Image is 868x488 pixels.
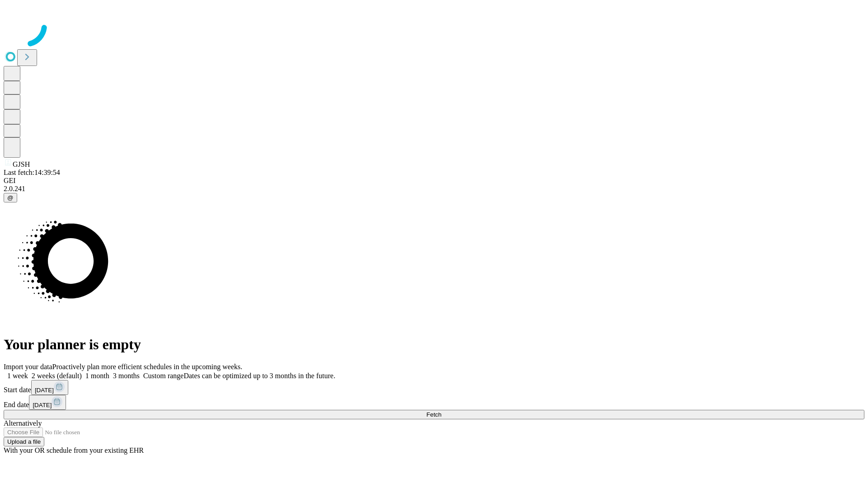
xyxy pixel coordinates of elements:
[32,372,82,380] span: 2 weeks (default)
[4,363,52,371] span: Import your data
[13,160,30,168] span: GJSH
[113,372,140,380] span: 3 months
[4,380,864,395] div: Start date
[4,437,44,446] button: Upload a file
[7,372,28,380] span: 1 week
[426,411,441,418] span: Fetch
[4,336,864,353] h1: Your planner is empty
[4,446,144,454] span: With your OR schedule from your existing EHR
[85,372,109,380] span: 1 month
[4,185,864,193] div: 2.0.241
[4,177,864,185] div: GEI
[4,395,864,410] div: End date
[52,363,242,371] span: Proactively plan more efficient schedules in the upcoming weeks.
[4,193,17,202] button: @
[184,372,335,380] span: Dates can be optimized up to 3 months in the future.
[35,387,54,394] span: [DATE]
[143,372,184,380] span: Custom range
[4,169,60,176] span: Last fetch: 14:39:54
[33,402,52,408] span: [DATE]
[4,419,42,427] span: Alternatively
[31,380,68,395] button: [DATE]
[29,395,66,410] button: [DATE]
[4,410,864,419] button: Fetch
[7,194,14,201] span: @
